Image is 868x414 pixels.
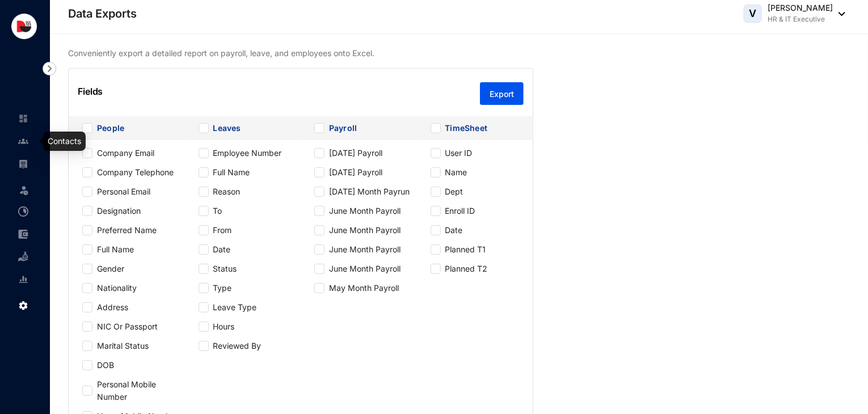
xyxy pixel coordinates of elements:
[18,184,30,196] img: leave-unselected.2934df6273408c3f84d9.svg
[78,82,103,105] p: Fields
[18,274,28,285] img: report-unselected.e6a6b4230fc7da01f883.svg
[209,243,235,256] span: Date
[209,301,262,314] span: Leave Type
[209,166,255,179] span: Full Name
[9,200,36,223] li: Time Attendance
[92,166,178,179] span: Company Telephone
[325,185,414,198] span: [DATE] Month Payrun
[9,246,36,268] li: Loan
[92,340,153,352] span: Marital Status
[92,359,119,371] span: DOB
[325,205,405,217] span: June Month Payroll
[325,243,405,256] span: June Month Payroll
[209,122,246,134] span: Leaves
[209,205,227,217] span: To
[441,243,491,256] span: Planned T1
[209,147,286,159] span: Employee Number
[441,166,472,179] span: Name
[325,282,403,294] span: May Month Payroll
[441,263,492,275] span: Planned T2
[441,224,467,236] span: Date
[18,252,28,262] img: loan-unselected.d74d20a04637f2d15ab5.svg
[11,14,37,39] img: logo
[92,205,145,217] span: Designation
[441,147,477,159] span: User ID
[68,48,850,59] p: Conveniently export a detailed report on payroll, leave, and employees onto Excel.
[325,263,405,275] span: June Month Payroll
[209,320,239,333] span: Hours
[441,185,468,198] span: Dept
[18,136,28,146] img: people-unselected.118708e94b43a90eceab.svg
[92,224,161,236] span: Preferred Name
[18,301,28,311] img: settings.f4f5bcbb8b4eaa341756.svg
[768,14,833,25] p: HR & IT Executive
[92,263,129,275] span: Gender
[325,147,387,159] span: [DATE] Payroll
[209,185,245,198] span: Reason
[325,122,361,134] span: Payroll
[18,229,28,239] img: expense-unselected.2edcf0507c847f3e9e96.svg
[9,107,36,130] li: Home
[9,153,36,175] li: Payroll
[833,12,845,16] img: dropdown-black.8e83cc76930a90b1a4fdb6d089b7bf3a.svg
[480,82,524,105] button: Export
[18,159,28,169] img: payroll-unselected.b590312f920e76f0c668.svg
[209,263,242,275] span: Status
[68,6,137,22] p: Data Exports
[325,224,405,236] span: June Month Payroll
[490,88,514,100] span: Export
[18,206,28,217] img: time-attendance-unselected.8aad090b53826881fffb.svg
[43,62,56,75] img: nav-icon-right.af6afadce00d159da59955279c43614e.svg
[92,185,155,198] span: Personal Email
[441,122,492,134] span: TimeSheet
[92,147,159,159] span: Company Email
[441,205,480,217] span: Enroll ID
[18,113,28,124] img: home-unselected.a29eae3204392db15eaf.svg
[209,224,237,236] span: From
[92,282,141,294] span: Nationality
[9,268,36,291] li: Reports
[749,9,757,19] span: V
[209,340,266,352] span: Reviewed By
[92,320,162,333] span: NIC Or Passport
[92,122,129,134] span: People
[92,243,138,256] span: Full Name
[209,282,237,294] span: Type
[9,130,36,153] li: Contacts
[92,301,133,314] span: Address
[92,378,185,403] span: Personal Mobile Number
[325,166,387,179] span: [DATE] Payroll
[768,2,833,14] p: [PERSON_NAME]
[9,223,36,246] li: Expenses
